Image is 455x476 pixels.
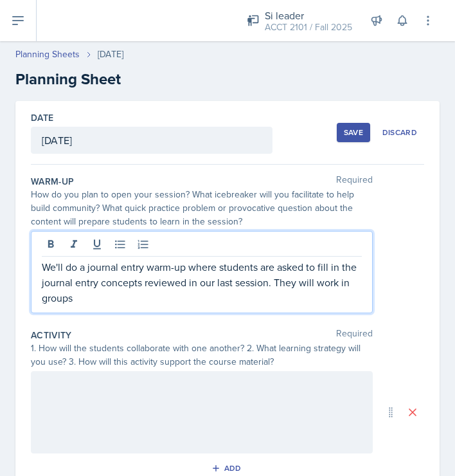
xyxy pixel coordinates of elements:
a: Planning Sheets [15,48,80,61]
div: [DATE] [98,48,123,61]
label: Date [31,111,53,124]
div: How do you plan to open your session? What icebreaker will you facilitate to help build community... [31,188,373,228]
span: Required [336,329,373,342]
button: Discard [375,123,424,142]
label: Warm-Up [31,175,74,188]
p: We'll do a journal entry warm-up where students are asked to fill in the journal entry concepts r... [42,259,362,306]
h2: Planning Sheet [15,68,440,91]
div: 1. How will the students collaborate with one another? 2. What learning strategy will you use? 3.... [31,342,373,369]
label: Activity [31,329,72,342]
div: Si leader [265,8,352,23]
span: Required [336,175,373,188]
div: Discard [382,127,417,138]
div: Add [214,463,242,473]
div: Save [344,127,363,138]
button: Save [337,123,370,142]
div: ACCT 2101 / Fall 2025 [265,21,352,34]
